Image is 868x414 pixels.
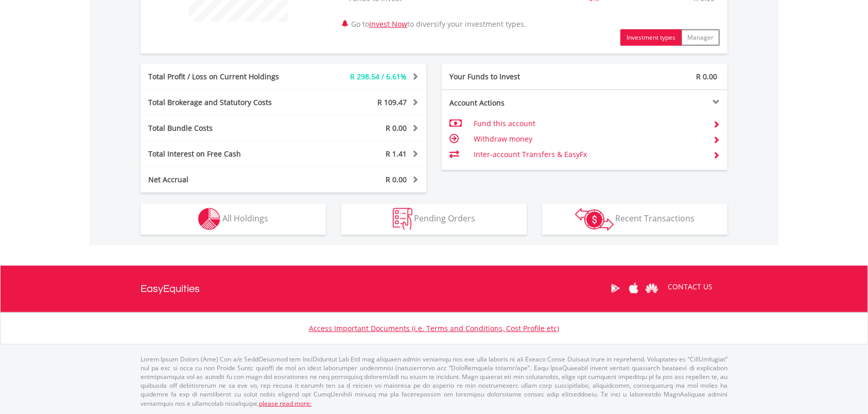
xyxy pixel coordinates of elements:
a: EasyEquities [141,266,200,312]
span: R 298.54 / 6.61% [350,72,407,81]
a: CONTACT US [661,272,720,301]
button: All Holdings [141,204,326,235]
div: Your Funds to Invest [442,72,585,82]
button: Pending Orders [341,204,527,235]
div: Total Profit / Loss on Current Holdings [141,72,307,82]
button: Investment types [620,29,682,46]
span: R 1.41 [386,149,407,159]
img: transactions-zar-wht.png [575,208,614,231]
button: Recent Transactions [542,204,727,235]
div: Net Accrual [141,175,307,185]
div: Total Interest on Free Cash [141,149,307,159]
span: R 0.00 [386,123,407,133]
td: Inter-account Transfers & EasyFx [474,147,705,162]
td: Fund this account [474,116,705,131]
div: Account Actions [442,98,585,108]
span: Pending Orders [414,213,476,224]
span: R 109.47 [377,97,407,107]
a: please read more: [259,399,311,408]
div: Total Brokerage and Statutory Costs [141,97,307,108]
p: Lorem Ipsum Dolors (Ame) Con a/e SeddOeiusmod tem InciDiduntut Lab Etd mag aliquaen admin veniamq... [141,355,727,408]
a: Huawei [643,272,661,304]
img: holdings-wht.png [198,208,220,230]
span: R 0.00 [696,72,717,81]
div: Total Bundle Costs [141,123,307,133]
button: Manager [681,29,720,46]
span: Recent Transactions [616,213,695,224]
a: Apple [624,272,643,304]
a: Invest Now [369,19,407,29]
img: pending_instructions-wht.png [393,208,412,230]
td: Withdraw money [474,131,705,147]
a: Access Important Documents (i.e. Terms and Conditions, Cost Profile etc) [309,323,559,333]
span: All Holdings [222,213,268,224]
a: Google Play [606,272,624,304]
span: R 0.00 [386,175,407,184]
